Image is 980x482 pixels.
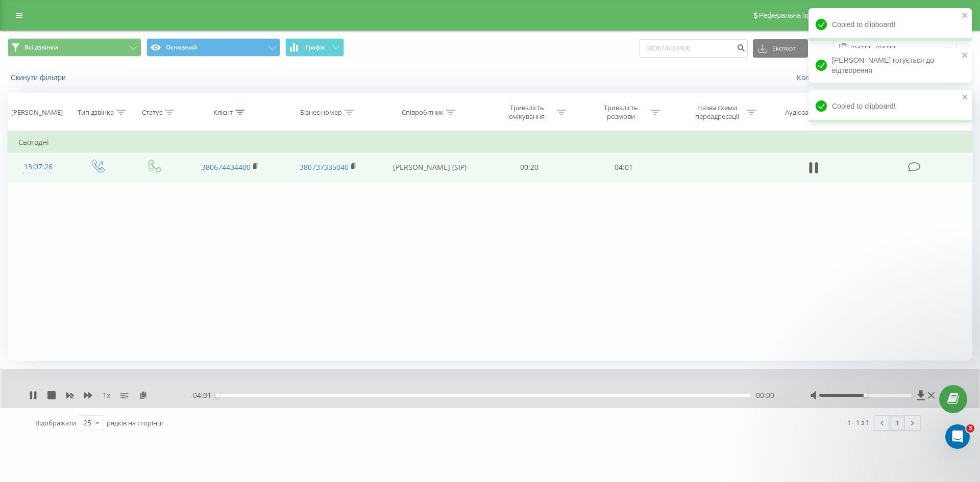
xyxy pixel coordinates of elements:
[797,72,972,82] a: Коли дані можуть відрізнятися вiд інших систем
[482,153,576,182] td: 00:20
[213,108,233,117] div: Клієнт
[785,108,849,117] div: Аудіозапис розмови
[690,104,744,121] div: Назва схеми переадресації
[83,418,91,428] div: 25
[103,390,110,400] span: 1 x
[107,418,163,427] span: рядків на сторінці
[640,39,748,58] input: Пошук за номером
[500,104,554,121] div: Тривалість очікування
[18,157,58,177] div: 13:07:26
[863,393,867,397] div: Accessibility label
[808,8,972,41] div: Copied to clipboard!
[285,38,344,57] button: Графік
[377,153,482,182] td: [PERSON_NAME] (SIP)
[78,108,114,117] div: Тип дзвінка
[945,424,970,449] iframe: Intercom live chat
[8,73,71,82] button: Скинути фільтри
[190,390,216,400] span: - 04:01
[890,416,905,430] a: 1
[753,39,808,58] button: Експорт
[402,108,444,117] div: Співробітник
[808,48,972,83] div: [PERSON_NAME] готується до відтворення
[966,424,974,433] span: 3
[962,93,969,103] button: close
[24,43,58,52] span: Всі дзвінки
[142,108,162,117] div: Статус
[300,162,349,172] a: 380737335040
[305,44,325,51] span: Графік
[146,38,280,57] button: Основний
[8,132,972,153] td: Сьогодні
[759,11,834,19] span: Реферальна програма
[594,104,648,121] div: Тривалість розмови
[808,90,972,122] div: Copied to clipboard!
[35,418,76,427] span: Відображати
[962,51,969,61] button: close
[11,108,63,117] div: [PERSON_NAME]
[962,11,969,21] button: close
[300,108,342,117] div: Бізнес номер
[756,390,774,400] span: 00:00
[8,38,141,57] button: Всі дзвінки
[847,417,869,427] div: 1 - 1 з 1
[215,393,219,397] div: Accessibility label
[202,162,251,172] a: 380674434400
[576,153,670,182] td: 04:01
